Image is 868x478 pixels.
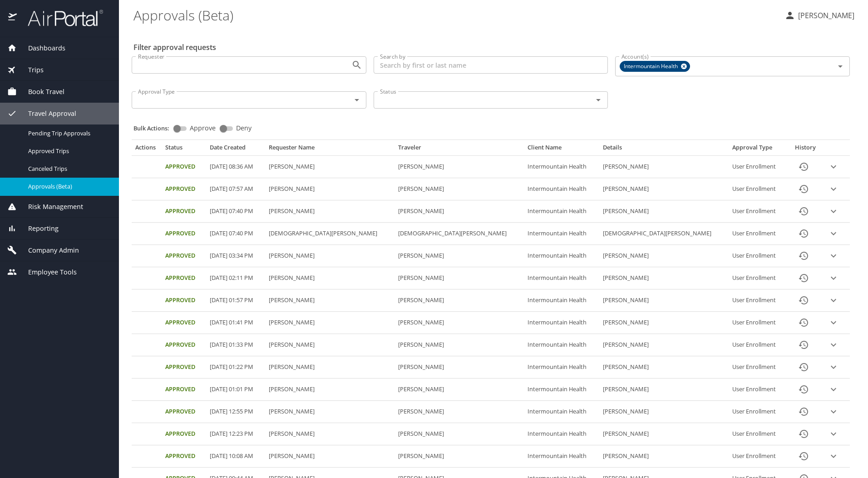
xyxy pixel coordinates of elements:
td: Intermountain Health [524,356,600,378]
td: User Enrollment [729,378,788,401]
button: Open [834,60,847,73]
td: Approved [162,356,206,378]
td: Approved [162,401,206,423]
button: expand row [827,160,840,174]
td: [PERSON_NAME] [599,445,729,468]
button: expand row [827,427,840,441]
td: User Enrollment [729,401,788,423]
button: expand row [827,360,840,374]
td: [PERSON_NAME] [395,312,524,334]
td: Intermountain Health [524,245,600,267]
td: [DATE] 01:41 PM [206,312,265,334]
button: History [793,445,814,467]
input: Search by first or last name [374,56,608,74]
td: Intermountain Health [524,423,600,445]
td: Approved [162,423,206,445]
td: [PERSON_NAME] [265,423,395,445]
td: [PERSON_NAME] [265,178,395,200]
td: Intermountain Health [524,401,600,423]
button: History [793,423,814,445]
td: Approved [162,223,206,245]
td: [PERSON_NAME] [265,356,395,378]
th: Traveler [395,144,524,155]
td: User Enrollment [729,445,788,468]
td: Intermountain Health [524,312,600,334]
td: [DATE] 03:34 PM [206,245,265,267]
span: Travel Approval [17,109,76,119]
span: Trips [17,65,44,75]
span: Dashboards [17,43,65,53]
button: History [793,378,814,400]
td: [DATE] 08:36 AM [206,156,265,178]
td: [DATE] 07:40 PM [206,200,265,223]
button: expand row [827,182,840,196]
button: History [793,245,814,267]
td: User Enrollment [729,178,788,200]
td: User Enrollment [729,223,788,245]
td: Approved [162,289,206,312]
button: expand row [827,227,840,240]
td: Intermountain Health [524,200,600,223]
td: User Enrollment [729,312,788,334]
span: Company Admin [17,245,79,255]
td: [PERSON_NAME] [599,289,729,312]
td: [DATE] 12:23 PM [206,423,265,445]
td: [DATE] 10:08 AM [206,445,265,468]
span: Employee Tools [17,267,77,277]
td: Approved [162,267,206,289]
td: Approved [162,245,206,267]
td: [PERSON_NAME] [395,156,524,178]
button: expand row [827,271,840,285]
button: History [793,401,814,423]
td: Approved [162,334,206,356]
td: [PERSON_NAME] [265,267,395,289]
button: Open [592,94,605,106]
td: [PERSON_NAME] [599,267,729,289]
button: expand row [827,204,840,218]
td: Intermountain Health [524,445,600,468]
td: [PERSON_NAME] [395,334,524,356]
td: [PERSON_NAME] [395,200,524,223]
td: Intermountain Health [524,289,600,312]
button: Open [350,59,363,71]
td: [PERSON_NAME] [265,401,395,423]
td: [PERSON_NAME] [599,334,729,356]
td: Intermountain Health [524,156,600,178]
td: [PERSON_NAME] [599,156,729,178]
td: [DATE] 01:57 PM [206,289,265,312]
span: Approve [190,125,216,131]
td: User Enrollment [729,200,788,223]
button: expand row [827,294,840,307]
button: History [793,156,814,178]
td: [DATE] 12:55 PM [206,401,265,423]
p: Bulk Actions: [133,124,177,132]
td: [PERSON_NAME] [599,178,729,200]
td: [PERSON_NAME] [395,356,524,378]
button: History [793,178,814,200]
td: [PERSON_NAME] [265,245,395,267]
td: [DATE] 07:40 PM [206,223,265,245]
td: [PERSON_NAME] [599,378,729,401]
td: User Enrollment [729,267,788,289]
span: Deny [236,125,252,131]
td: [PERSON_NAME] [395,378,524,401]
span: Approved Trips [28,147,108,155]
td: [DATE] 01:01 PM [206,378,265,401]
td: Intermountain Health [524,178,600,200]
h2: Filter approval requests [133,40,216,55]
button: expand row [827,449,840,463]
span: Pending Trip Approvals [28,129,108,138]
td: [DATE] 07:57 AM [206,178,265,200]
td: [PERSON_NAME] [265,312,395,334]
span: Intermountain Health [620,62,683,71]
td: [PERSON_NAME] [599,356,729,378]
th: Details [599,144,729,155]
th: Actions [132,144,162,155]
td: Approved [162,445,206,468]
td: [PERSON_NAME] [265,156,395,178]
td: User Enrollment [729,356,788,378]
td: [PERSON_NAME] [265,200,395,223]
button: History [793,200,814,222]
th: Date Created [206,144,265,155]
td: [PERSON_NAME] [599,200,729,223]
